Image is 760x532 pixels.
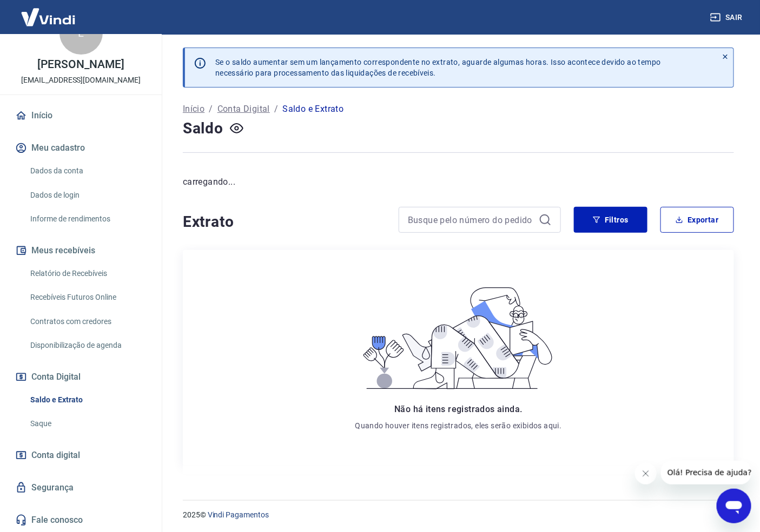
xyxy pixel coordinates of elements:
[209,103,213,116] p: /
[26,311,149,333] a: Contratos com credores
[183,176,734,188] p: carregando...
[183,118,223,139] h4: Saldo
[26,184,149,206] a: Dados de login
[13,508,149,532] a: Fale conosco
[26,208,149,230] a: Informe de rendimentos
[13,443,149,467] a: Conta digital
[13,365,149,389] button: Conta Digital
[215,57,661,78] p: Se o saldo aumentar sem um lançamento correspondente no extrato, aguarde algumas horas. Isso acon...
[13,476,149,500] a: Segurança
[13,1,83,33] img: Vindi
[13,239,149,262] button: Meus recebíveis
[13,136,149,160] button: Meu cadastro
[183,103,204,116] a: Início
[26,262,149,285] a: Relatório de Recebíveis
[574,207,647,233] button: Filtros
[26,160,149,182] a: Dados da conta
[217,103,270,116] a: Conta Digital
[6,8,91,16] span: Olá! Precisa de ajuda?
[717,489,751,523] iframe: Botão para abrir a janela de mensagens
[661,461,751,484] iframe: Mensagem da empresa
[183,211,386,233] h4: Extrato
[708,8,747,28] button: Sair
[408,212,534,228] input: Busque pelo número do pedido
[282,103,343,116] p: Saldo e Extrato
[635,463,657,484] iframe: Fechar mensagem
[660,207,734,233] button: Exportar
[37,59,124,70] p: [PERSON_NAME]
[394,404,522,414] span: Não há itens registrados ainda.
[26,334,149,356] a: Disponibilização de agenda
[31,448,80,463] span: Conta digital
[274,103,278,116] p: /
[26,413,149,435] a: Saque
[26,286,149,308] a: Recebíveis Futuros Online
[183,509,734,521] p: 2025 ©
[355,420,561,431] p: Quando houver itens registrados, eles serão exibidos aqui.
[13,104,149,127] a: Início
[26,389,149,411] a: Saldo e Extrato
[21,75,141,86] p: [EMAIL_ADDRESS][DOMAIN_NAME]
[208,510,269,519] a: Vindi Pagamentos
